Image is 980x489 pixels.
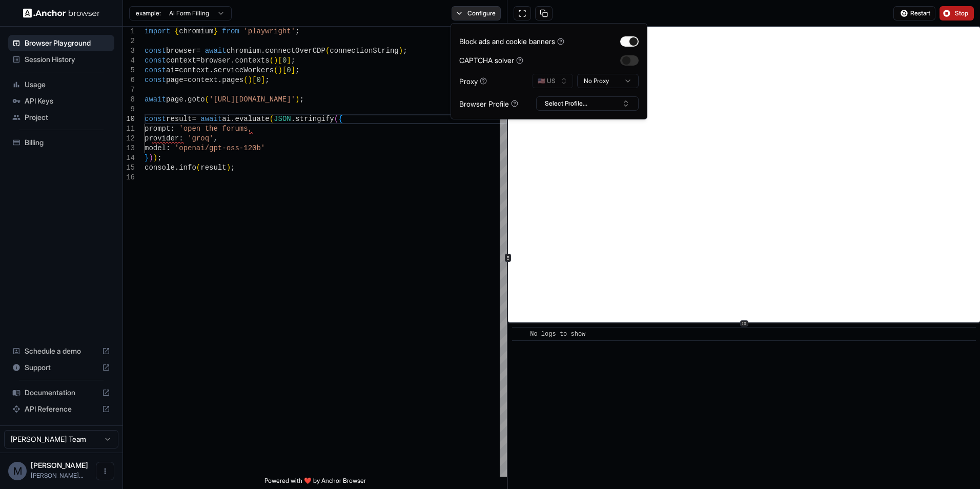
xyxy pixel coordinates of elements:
span: Browser Playground [25,38,110,48]
span: Billing [25,137,110,148]
span: Project [25,112,110,123]
span: Stop [955,9,969,17]
div: API Keys [8,93,114,109]
span: result [166,115,192,123]
span: Usage [25,79,110,90]
span: chromium [227,47,261,55]
div: Browser Playground [8,35,114,51]
span: await [205,47,227,55]
span: '[URL][DOMAIN_NAME]' [209,95,295,104]
div: 6 [123,75,135,85]
span: 0 [256,76,260,84]
span: Martin Baar [31,461,88,470]
span: ] [291,66,295,74]
span: provider [145,134,179,142]
div: Session History [8,51,114,68]
span: , [213,134,217,142]
div: 16 [123,173,135,182]
div: Browser Profile [459,98,518,109]
span: : [179,134,183,142]
span: ( [274,66,278,74]
span: ; [299,95,303,104]
span: ( [270,56,274,65]
span: 0 [282,56,287,65]
div: CAPTCHA solver [459,55,523,66]
span: ) [248,76,252,84]
div: 5 [123,66,135,75]
div: 13 [123,144,135,153]
span: import [145,27,170,35]
div: Block ads and cookie banners [459,36,564,47]
span: context [179,66,209,74]
span: . [175,164,179,172]
span: chromium [179,27,213,35]
span: connectOverCDP [265,47,325,55]
div: Documentation [8,384,114,401]
span: ; [231,164,235,172]
span: ; [265,76,269,84]
span: ​ [517,329,522,339]
span: browser [200,56,231,65]
div: 8 [123,95,135,105]
button: Configure [452,6,501,21]
span: ; [403,47,407,55]
span: ( [325,47,330,55]
span: evaluate [235,115,269,123]
span: . [183,95,188,104]
span: ) [153,154,157,162]
span: ( [243,76,248,84]
span: { [175,27,179,35]
span: 'groq' [188,134,213,142]
span: const [145,47,166,55]
span: ) [227,164,231,172]
span: const [145,66,166,74]
span: from [222,27,239,35]
span: await [145,95,166,104]
div: 10 [123,114,135,124]
span: [ [278,56,282,65]
span: const [145,56,166,65]
span: ) [278,66,282,74]
span: model [145,144,166,152]
span: Documentation [25,388,98,398]
div: Proxy [459,76,487,87]
span: page [166,76,183,84]
div: 3 [123,46,135,56]
span: ] [261,76,265,84]
div: Usage [8,76,114,93]
span: = [183,76,188,84]
span: ai [222,115,231,123]
span: ( [334,115,338,123]
span: . [231,56,235,65]
span: context [188,76,218,84]
div: 7 [123,85,135,95]
span: info [179,164,196,172]
span: ( [205,95,209,104]
div: 11 [123,124,135,134]
span: . [261,47,265,55]
span: browser [166,47,196,55]
span: Session History [25,54,110,65]
div: 1 [123,27,135,36]
span: const [145,115,166,123]
span: martin.baar@bistudio.com [31,472,84,479]
span: context [166,56,196,65]
span: console [145,164,175,172]
div: 4 [123,56,135,66]
span: { [338,115,342,123]
div: Schedule a demo [8,343,114,359]
span: contexts [235,56,269,65]
span: example: [136,9,161,17]
button: Stop [940,6,974,21]
span: const [145,76,166,84]
span: stringify [295,115,334,123]
div: 14 [123,153,135,163]
span: ) [274,56,278,65]
span: 'playwright' [243,27,295,35]
span: . [231,115,235,123]
span: JSON [274,115,291,123]
span: [ [252,76,256,84]
button: Open menu [96,462,114,480]
div: API Reference [8,401,114,417]
span: [ [282,66,287,74]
